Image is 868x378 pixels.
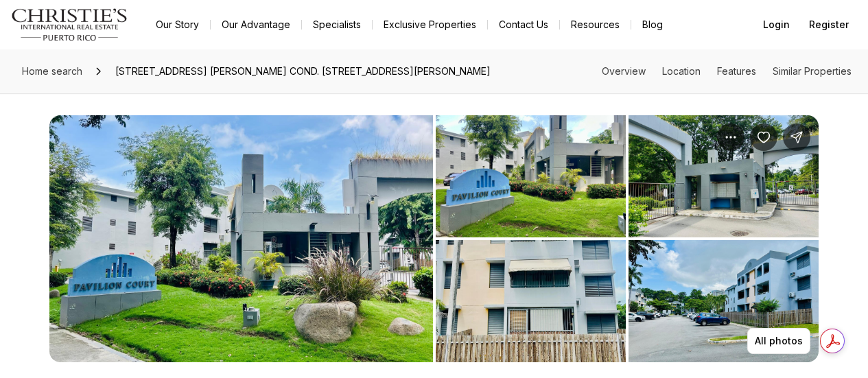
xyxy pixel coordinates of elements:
button: Login [755,11,798,38]
a: Skip to: Location [662,65,701,77]
a: Skip to: Features [717,65,756,77]
span: Register [809,19,849,30]
nav: Page section menu [602,66,852,77]
a: Specialists [302,15,372,34]
span: [STREET_ADDRESS] [PERSON_NAME] COND. [STREET_ADDRESS][PERSON_NAME] [110,60,496,82]
button: View image gallery [629,240,819,362]
a: Our Story [145,15,210,34]
a: Resources [560,15,631,34]
span: Home search [22,65,82,77]
li: 1 of 6 [49,115,433,362]
button: Property options [717,123,744,151]
a: Skip to: Similar Properties [773,65,852,77]
button: Contact Us [488,15,559,34]
a: Home search [16,60,88,82]
button: View image gallery [436,240,626,362]
a: Our Advantage [211,15,301,34]
img: logo [11,8,128,41]
a: Blog [631,15,674,34]
button: View image gallery [436,115,626,237]
button: Register [801,11,857,38]
span: Login [763,19,790,30]
a: Skip to: Overview [602,65,646,77]
li: 2 of 6 [436,115,819,362]
button: View image gallery [629,115,819,237]
button: Save Property: 161 AVE. CESAR GONZALEZ COND. PAVILLION COURT #10B [750,123,777,151]
button: Share Property: 161 AVE. CESAR GONZALEZ COND. PAVILLION COURT #10B [783,123,810,151]
div: Listing Photos [49,115,819,362]
a: Exclusive Properties [373,15,487,34]
button: View image gallery [49,115,433,362]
